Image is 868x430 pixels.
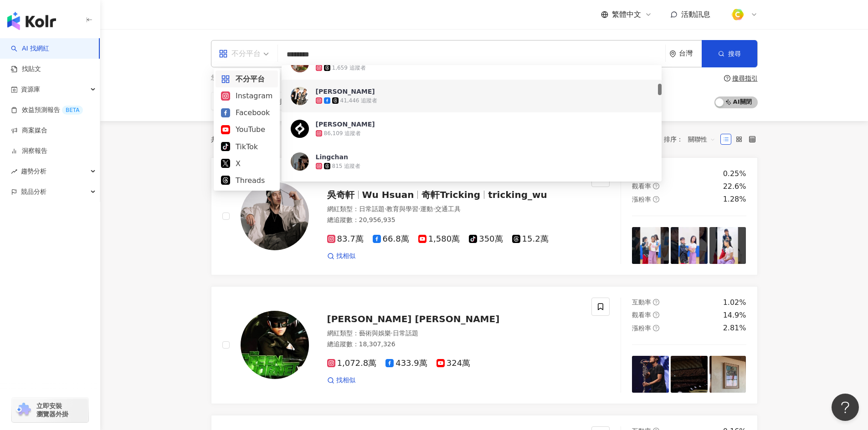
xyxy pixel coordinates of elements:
a: 找貼文 [11,65,41,74]
div: Lingchan [316,152,348,162]
img: post-image [671,227,708,264]
span: 1,072.8萬 [327,359,377,368]
span: 繁體中文 [612,10,641,20]
span: · [385,205,386,212]
img: logo [7,12,56,30]
iframe: Help Scout Beacon - Open [832,394,859,421]
div: Threads [221,175,272,186]
span: 15.2萬 [512,234,549,244]
div: 2.81% [723,323,746,333]
a: 找相似 [327,252,355,261]
span: 資源庫 [21,79,40,100]
span: question-circle [653,196,659,202]
span: 運動 [420,205,433,212]
div: 總追蹤數 ： 18,307,326 [327,340,581,349]
span: 活動訊息 [681,10,710,19]
div: 網紅類型 ： [327,205,581,214]
span: 關聯性 [688,132,715,147]
span: 觀看率 [632,311,651,319]
a: 洞察報告 [11,147,47,156]
div: X [221,158,272,169]
img: KOL Avatar [241,311,309,379]
span: question-circle [653,325,659,331]
span: 漲粉率 [632,324,651,332]
span: tricking_wu [488,189,547,200]
div: Instagram [221,90,272,101]
img: KOL Avatar [291,87,309,105]
div: 41,446 追蹤者 [340,97,378,105]
span: [PERSON_NAME] [PERSON_NAME] [327,314,500,324]
a: 效益預測報告BETA [11,106,83,115]
a: searchAI 找網紅 [11,44,49,53]
div: 86,109 追蹤者 [324,130,361,137]
img: post-image [709,227,746,264]
span: 趨勢分析 [21,161,46,182]
div: 不分平台 [219,46,261,61]
div: 1,659 追蹤者 [332,64,366,72]
img: KOL Avatar [291,152,309,171]
a: chrome extension立即安裝 瀏覽器外掛 [12,398,88,422]
div: 台灣 [679,50,702,57]
span: appstore [219,49,228,58]
span: question-circle [724,75,730,81]
span: · [418,205,420,212]
div: YouTube [221,124,272,135]
span: 83.7萬 [327,234,364,244]
img: post-image [632,227,669,264]
div: 搜尋指引 [732,75,758,82]
span: 66.8萬 [373,234,409,244]
div: 22.6% [723,182,746,192]
span: 吳奇軒 [327,189,354,200]
img: post-image [671,356,708,393]
span: 433.9萬 [385,359,427,368]
span: 奇軒Tricking [421,189,480,200]
img: KOL Avatar [291,120,309,138]
span: 找相似 [336,252,355,261]
span: 藝術與娛樂 [359,329,391,337]
img: post-image [709,356,746,393]
a: 找相似 [327,376,355,385]
img: %E6%96%B9%E5%BD%A2%E7%B4%94.png [729,6,746,23]
span: question-circle [653,299,659,305]
span: appstore [221,75,230,84]
div: 排序： [664,132,720,147]
span: 日常話題 [359,205,385,212]
div: 不分平台 [221,73,272,85]
div: 1.02% [723,298,746,308]
button: 性別 [259,92,302,110]
div: 網紅類型 ： [327,329,581,338]
a: 商案媒合 [11,126,47,135]
span: 觀看率 [632,182,651,190]
span: rise [11,168,17,175]
div: 0.25% [723,169,746,179]
a: KOL Avatar[PERSON_NAME] [PERSON_NAME]網紅類型：藝術與娛樂·日常話題總追蹤數：18,307,3261,072.8萬433.9萬324萬找相似互動率questi... [211,286,758,404]
div: 共 筆 [211,136,254,143]
img: post-image [632,356,669,393]
a: KOL Avatar吳奇軒Wu Hsuan奇軒Trickingtricking_wu網紅類型：日常話題·教育與學習·運動·交通工具總追蹤數：20,956,93583.7萬66.8萬1,580萬3... [211,157,758,275]
span: 350萬 [469,234,503,244]
span: 找相似 [336,376,355,385]
span: environment [669,51,676,57]
img: chrome extension [15,403,32,417]
div: 14.9% [723,310,746,320]
span: 教育與學習 [386,205,418,212]
span: 您可能感興趣： [211,73,256,82]
span: 1,580萬 [418,234,460,244]
span: 立即安裝 瀏覽器外掛 [36,402,68,418]
span: 324萬 [437,359,470,368]
button: 搜尋 [702,40,757,67]
span: 搜尋 [728,50,741,57]
div: 總追蹤數 ： 20,956,935 [327,216,581,225]
span: 日常話題 [393,329,418,337]
div: 815 追蹤者 [332,162,361,170]
span: 競品分析 [21,182,46,202]
div: [PERSON_NAME] [316,87,375,96]
span: Wu Hsuan [362,189,414,200]
span: 交通工具 [435,205,461,212]
div: 1.28% [723,194,746,204]
div: [PERSON_NAME] [316,120,375,129]
span: · [433,205,435,212]
button: 類型 [211,92,254,110]
span: question-circle [653,183,659,189]
span: 漲粉率 [632,196,651,203]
